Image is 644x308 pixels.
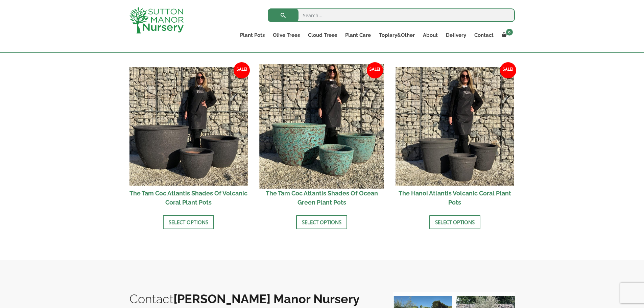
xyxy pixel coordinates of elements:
[396,67,514,186] img: The Hanoi Atlantis Volcanic Coral Plant Pots
[375,30,419,40] a: Topiary&Other
[262,186,381,210] h2: The Tam Coc Atlantis Shades Of Ocean Green Plant Pots
[429,215,480,229] a: Select options for “The Hanoi Atlantis Volcanic Coral Plant Pots”
[396,186,514,210] h2: The Hanoi Atlantis Volcanic Coral Plant Pots
[367,62,383,78] span: Sale!
[442,30,470,40] a: Delivery
[262,67,381,210] a: Sale! The Tam Coc Atlantis Shades Of Ocean Green Plant Pots
[396,67,514,210] a: Sale! The Hanoi Atlantis Volcanic Coral Plant Pots
[234,62,250,78] span: Sale!
[129,292,380,306] h2: Contact
[419,30,442,40] a: About
[260,64,384,188] img: The Tam Coc Atlantis Shades Of Ocean Green Plant Pots
[341,30,375,40] a: Plant Care
[163,215,214,229] a: Select options for “The Tam Coc Atlantis Shades Of Volcanic Coral Plant Pots”
[129,67,248,186] img: The Tam Coc Atlantis Shades Of Volcanic Coral Plant Pots
[268,8,515,22] input: Search...
[269,30,304,40] a: Olive Trees
[296,215,347,229] a: Select options for “The Tam Coc Atlantis Shades Of Ocean Green Plant Pots”
[498,30,515,40] a: 0
[304,30,341,40] a: Cloud Trees
[129,7,184,33] img: logo
[236,30,269,40] a: Plant Pots
[470,30,498,40] a: Contact
[500,62,516,78] span: Sale!
[506,29,513,35] span: 0
[173,292,360,306] b: [PERSON_NAME] Manor Nursery
[129,186,248,210] h2: The Tam Coc Atlantis Shades Of Volcanic Coral Plant Pots
[129,67,248,210] a: Sale! The Tam Coc Atlantis Shades Of Volcanic Coral Plant Pots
